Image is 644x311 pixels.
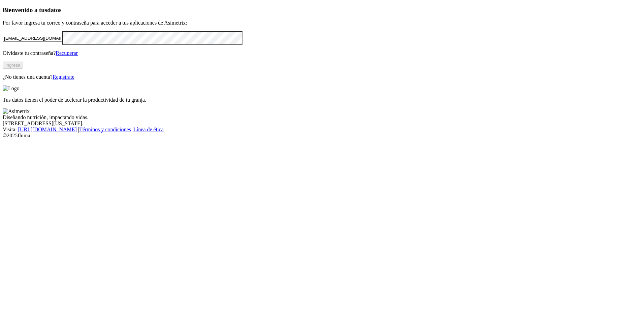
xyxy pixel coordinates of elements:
button: Ingresa [3,62,23,69]
div: [STREET_ADDRESS][US_STATE]. [3,120,641,127]
p: Tus datos tienen el poder de acelerar la productividad de tu granja. [3,97,641,103]
p: Olvidaste tu contraseña? [3,50,641,56]
a: Términos y condiciones [79,127,131,132]
p: Por favor ingresa tu correo y contraseña para acceder a tus aplicaciones de Asimetrix: [3,20,641,26]
img: Asimetrix [3,108,30,114]
span: datos [47,6,62,13]
img: Logo [3,85,20,92]
input: Tu correo [3,35,62,42]
div: Diseñando nutrición, impactando vidas. [3,114,641,120]
a: Línea de ética [133,127,164,132]
a: [URL][DOMAIN_NAME] [18,127,77,132]
div: © 2025 Iluma [3,133,641,139]
a: Recuperar [56,50,78,56]
p: ¿No tienes una cuenta? [3,74,641,80]
div: Visita : | | [3,127,641,133]
a: Regístrate [53,74,74,80]
h3: Bienvenido a tus [3,6,641,14]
